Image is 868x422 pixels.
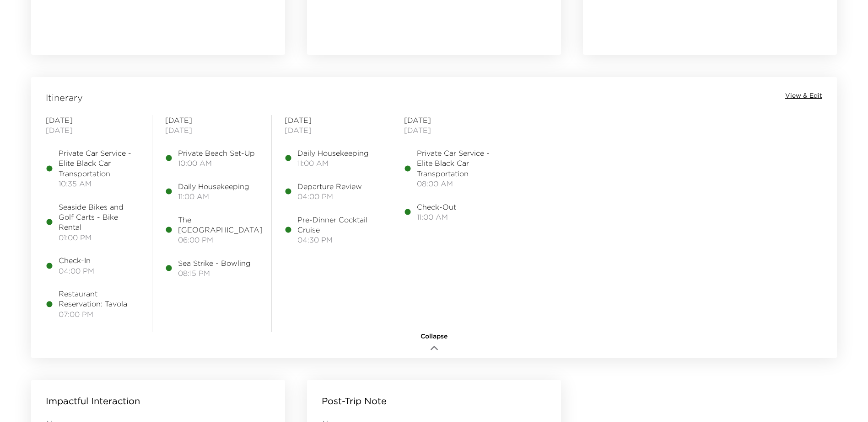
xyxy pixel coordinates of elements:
[46,125,139,135] span: [DATE]
[417,179,497,189] span: 08:00 AM
[297,191,362,201] span: 04:00 PM
[165,125,259,135] span: [DATE]
[178,191,249,201] span: 11:00 AM
[417,212,456,222] span: 11:00 AM
[404,115,497,125] span: [DATE]
[421,332,447,341] span: Collapse
[411,332,457,353] button: Collapse
[59,266,94,276] span: 04:00 PM
[785,91,822,100] button: View & Edit
[46,115,139,125] span: [DATE]
[178,258,251,268] span: Sea Strike - Bowling
[297,235,378,245] span: 04:30 PM
[178,268,251,278] span: 08:15 PM
[59,232,139,243] span: 01:00 PM
[417,148,497,179] span: Private Car Service - Elite Black Car Transportation
[417,202,456,212] span: Check-Out
[404,125,497,135] span: [DATE]
[297,181,362,191] span: Departure Review
[59,202,139,232] span: Seaside Bikes and Golf Carts - Bike Rental
[178,235,263,245] span: 06:00 PM
[59,255,94,265] span: Check-In
[297,215,378,235] span: Pre-Dinner Cocktail Cruise
[59,289,139,309] span: Restaurant Reservation: Tavola
[178,215,263,235] span: The [GEOGRAPHIC_DATA]
[297,148,369,158] span: Daily Housekeeping
[59,179,139,189] span: 10:35 AM
[285,125,378,135] span: [DATE]
[322,395,387,407] p: Post-Trip Note
[178,158,255,168] span: 10:00 AM
[46,91,83,104] span: Itinerary
[59,309,139,319] span: 07:00 PM
[178,148,255,158] span: Private Beach Set-Up
[178,181,249,191] span: Daily Housekeeping
[59,148,139,179] span: Private Car Service - Elite Black Car Transportation
[165,115,259,125] span: [DATE]
[297,158,369,168] span: 11:00 AM
[285,115,378,125] span: [DATE]
[46,395,140,407] p: Impactful Interaction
